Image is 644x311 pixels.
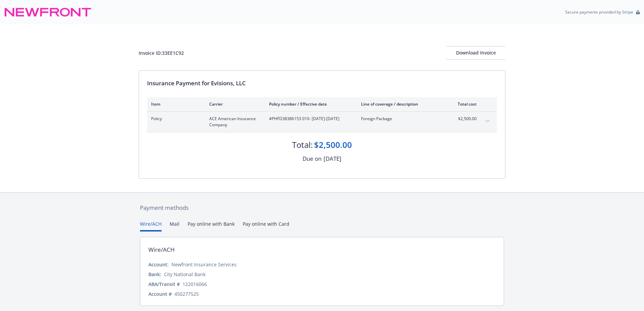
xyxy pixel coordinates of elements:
[148,261,169,268] div: Account:
[148,281,180,288] div: ABA/Transit #
[209,116,258,128] span: ACE American Insurance Company
[303,154,321,163] div: Due on
[292,139,313,151] div: Total:
[171,261,237,268] div: Newfront Insurance Services
[139,49,184,57] div: Invoice ID: 33EE1C92
[151,101,198,107] div: Item
[147,112,497,132] div: PolicyACE American Insurance Company#PHFD38386153 010- [DATE]-[DATE]Foreign Package$2,500.00expan...
[147,79,497,88] div: Insurance Payment for Evisions, LLC
[482,116,493,127] button: expand content
[183,281,207,288] div: 122016066
[148,271,161,278] div: Bank:
[151,116,198,122] span: Policy
[324,154,341,163] div: [DATE]
[446,46,505,60] button: Download Invoice
[314,139,352,151] div: $2,500.00
[451,116,477,122] span: $2,500.00
[148,290,172,297] div: Account #
[170,220,180,231] button: Mail
[361,101,440,107] div: Line of coverage / description
[140,203,504,212] div: Payment methods
[209,101,258,107] div: Carrier
[188,220,235,231] button: Pay online with Bank
[361,116,440,122] span: Foreign Package
[269,101,350,107] div: Policy number / Effective date
[565,9,633,15] p: Secure payments provided by Stripe
[269,116,350,122] span: #PHFD38386153 010 - [DATE]-[DATE]
[140,220,162,231] button: Wire/ACH
[451,101,477,107] div: Total cost
[243,220,289,231] button: Pay online with Card
[164,271,206,278] div: City National Bank
[174,290,199,297] div: 450277525
[148,245,175,254] div: Wire/ACH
